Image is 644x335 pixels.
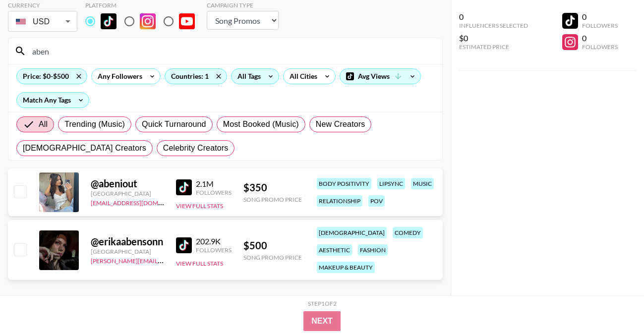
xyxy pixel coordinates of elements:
[91,197,190,207] a: [EMAIL_ADDRESS][DOMAIN_NAME]
[582,12,618,22] div: 0
[232,69,263,84] div: All Tags
[85,1,203,9] div: Platform
[459,12,528,22] div: 0
[582,22,618,29] div: Followers
[140,13,156,29] img: Instagram
[303,311,341,331] button: Next
[459,43,528,51] div: Estimated Price
[459,33,528,43] div: $0
[317,227,387,238] div: [DEMOGRAPHIC_DATA]
[91,177,164,190] div: @ abeniout
[163,142,229,154] span: Celebrity Creators
[91,235,164,248] div: @ erikaabensonn
[340,69,420,84] div: Avg Views
[317,244,352,256] div: aesthetic
[594,285,632,323] iframe: Drift Widget Chat Controller
[23,142,146,154] span: [DEMOGRAPHIC_DATA] Creators
[308,300,337,307] div: Step 1 of 2
[582,33,618,43] div: 0
[411,178,434,189] div: music
[196,179,232,189] div: 2.1M
[377,178,405,189] div: lipsync
[393,227,423,238] div: comedy
[196,246,232,254] div: Followers
[459,22,528,29] div: Influencers Selected
[243,181,302,194] div: $ 350
[92,69,144,84] div: Any Followers
[317,262,375,273] div: makeup & beauty
[317,195,362,207] div: relationship
[17,69,87,84] div: Price: $0-$500
[207,1,279,9] div: Campaign Type
[243,196,302,203] div: Song Promo Price
[17,93,89,108] div: Match Any Tags
[582,43,618,51] div: Followers
[39,118,48,130] span: All
[243,254,302,261] div: Song Promo Price
[176,237,192,253] img: TikTok
[176,260,223,267] button: View Full Stats
[64,118,125,130] span: Trending (Music)
[142,118,206,130] span: Quick Turnaround
[196,236,232,246] div: 202.9K
[91,248,164,255] div: [GEOGRAPHIC_DATA]
[176,179,192,195] img: TikTok
[284,69,319,84] div: All Cities
[368,195,385,207] div: pov
[10,13,75,30] div: USD
[165,69,227,84] div: Countries: 1
[316,118,365,130] span: New Creators
[101,13,117,29] img: TikTok
[26,43,436,59] input: Search by User Name
[176,202,223,210] button: View Full Stats
[8,1,77,9] div: Currency
[179,13,195,29] img: YouTube
[358,244,388,256] div: fashion
[196,189,232,196] div: Followers
[91,190,164,197] div: [GEOGRAPHIC_DATA]
[317,178,371,189] div: body positivity
[91,255,237,265] a: [PERSON_NAME][EMAIL_ADDRESS][DOMAIN_NAME]
[243,239,302,252] div: $ 500
[223,118,299,130] span: Most Booked (Music)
